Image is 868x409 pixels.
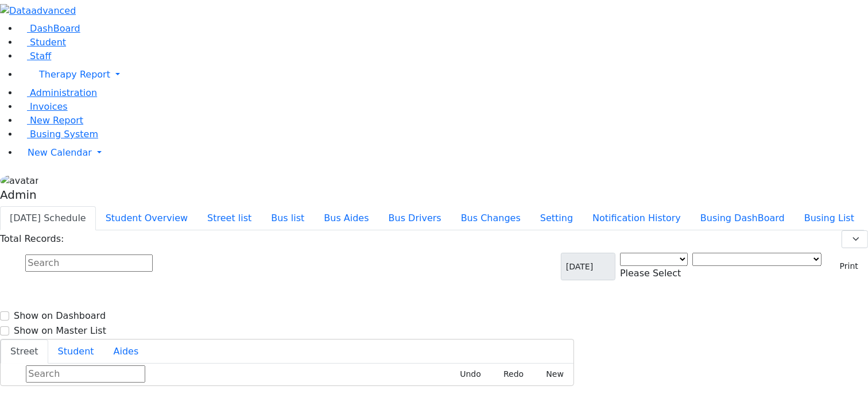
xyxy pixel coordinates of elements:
[197,206,261,230] button: Street list
[451,206,530,230] button: Bus Changes
[18,51,51,61] a: Staff
[14,324,106,338] label: Show on Master List
[30,129,98,140] span: Busing System
[28,147,92,158] span: New Calendar
[25,254,153,272] input: Search
[39,69,110,80] span: Therapy Report
[533,365,569,383] button: New
[30,87,97,98] span: Administration
[18,141,868,164] a: New Calendar
[26,365,145,383] input: Search
[30,115,83,126] span: New Report
[379,206,451,230] button: Bus Drivers
[447,365,486,383] button: Undo
[530,206,583,230] button: Setting
[261,206,314,230] button: Bus list
[30,101,68,112] span: Invoices
[1,339,48,364] button: Street
[620,268,681,279] span: Please Select
[30,23,80,34] span: DashBoard
[104,339,149,364] button: Aides
[691,206,795,230] button: Busing DashBoard
[18,37,66,48] a: Student
[30,37,66,48] span: Student
[491,365,529,383] button: Redo
[1,364,573,385] div: Street
[795,206,864,230] button: Busing List
[583,206,691,230] button: Notification History
[18,101,68,112] a: Invoices
[14,309,106,323] label: Show on Dashboard
[18,87,97,98] a: Administration
[30,51,51,61] span: Staff
[48,339,104,364] button: Student
[314,206,378,230] button: Bus Aides
[18,129,98,140] a: Busing System
[18,23,80,34] a: DashBoard
[826,257,863,275] button: Print
[18,115,83,126] a: New Report
[18,63,868,86] a: Therapy Report
[842,230,868,248] select: Default select example
[96,206,197,230] button: Student Overview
